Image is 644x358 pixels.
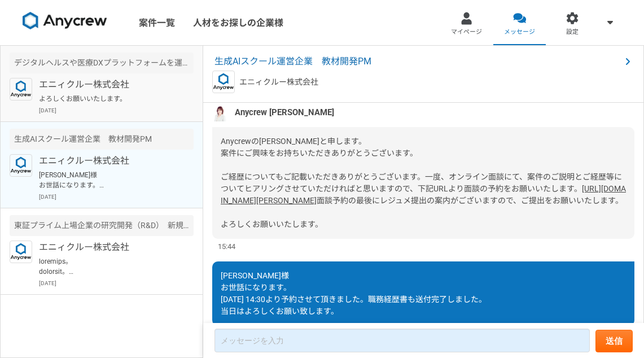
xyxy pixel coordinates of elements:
a: [URL][DOMAIN_NAME][PERSON_NAME] [221,184,626,205]
div: デジタルヘルスや医療DXプラットフォームを運営企業：COOサポート（事業企画） [10,53,194,73]
span: 生成AIスクール運営企業 教材開発PM [214,55,621,68]
p: エニィクルー株式会社 [39,78,178,91]
img: logo_text_blue_01.png [212,71,235,93]
img: logo_text_blue_01.png [10,78,32,101]
p: [DATE] [39,106,194,115]
span: マイページ [451,28,482,37]
p: エニィクルー株式会社 [239,76,318,88]
p: エニィクルー株式会社 [39,154,178,168]
img: logo_text_blue_01.png [10,241,32,263]
p: loremips。 dolorsit。 ametcons(adipisc elitse)doeius、temporincididuntutlaboreetdoloremagnaaliqua。 e... [39,256,178,277]
div: 生成AIスクール運営企業 教材開発PM [10,129,194,150]
img: 8DqYSo04kwAAAAASUVORK5CYII= [23,12,107,30]
p: エニィクルー株式会社 [39,241,178,254]
img: %E5%90%8D%E7%A7%B0%E6%9C%AA%E8%A8%AD%E5%AE%9A%E3%81%AE%E3%83%87%E3%82%B6%E3%82%A4%E3%83%B3__3_.png [212,104,229,121]
img: logo_text_blue_01.png [10,154,32,177]
p: [DATE] [39,193,194,201]
span: [PERSON_NAME]様 お世話になります。 [DATE] 14:30より予約させて頂きました。職務経歴書も送付完了しました。 当日はよろしくお願い致します。 [221,271,487,316]
span: Anycrewの[PERSON_NAME]と申します。 案件にご興味をお持ちいただきありがとうございます。 ご経歴についてもご記載いただきありがとうございます。一度、オンライン面談にて、案件のご... [221,137,622,193]
span: メッセージ [504,28,535,37]
button: 送信 [595,330,633,352]
span: 設定 [566,28,579,37]
p: [DATE] [39,279,194,287]
span: Anycrew [PERSON_NAME] [235,106,334,119]
p: [PERSON_NAME]様 お世話になります。 [DATE] 14:30より予約させて頂きました。職務経歴書も送付完了しました。 当日はよろしくお願い致します。 [39,170,178,190]
span: 面談予約の最後にレジュメ提出の案内がございますので、ご提出をお願いいたします。 よろしくお願いいたします。 [221,196,623,229]
span: 15:44 [218,241,235,252]
div: 東証プライム上場企業の研究開発（R&D） 新規事業開発 [10,215,194,236]
p: よろしくお願いいたします。 [39,94,178,104]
